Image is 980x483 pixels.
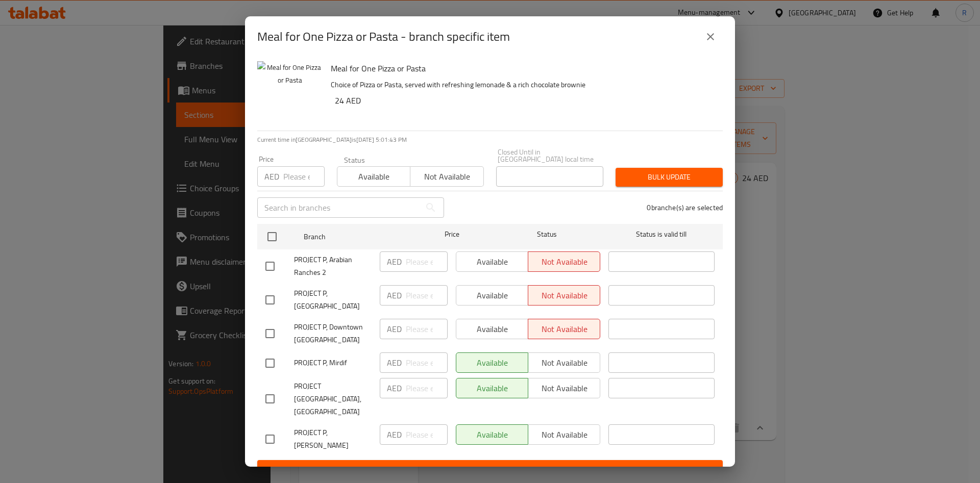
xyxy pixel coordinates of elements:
[294,253,372,279] span: PROJECT P, Arabian Ranches 2
[294,426,372,452] span: PROJECT P, [PERSON_NAME]
[387,289,402,301] p: AED
[387,357,402,369] p: AED
[616,168,723,187] button: Bulk update
[387,323,402,335] p: AED
[294,321,372,346] span: PROJECT P, Downtown [GEOGRAPHIC_DATA]
[304,231,410,243] span: Branch
[418,228,486,241] span: Price
[335,93,715,108] h6: 24 AED
[387,256,402,268] p: AED
[406,378,448,398] input: Please enter price
[494,228,600,241] span: Status
[406,352,448,373] input: Please enter price
[264,170,279,183] p: AED
[387,428,402,441] p: AED
[608,228,715,241] span: Status is valid till
[406,285,448,306] input: Please enter price
[294,357,372,369] span: PROJECT P, Mirdif
[387,382,402,394] p: AED
[341,169,406,184] span: Available
[406,251,448,272] input: Please enter price
[294,287,372,313] span: PROJECT P, [GEOGRAPHIC_DATA]
[257,61,323,126] img: Meal for One Pizza or Pasta
[624,171,715,184] span: Bulk update
[647,202,723,213] p: 0 branche(s) are selected
[257,135,723,144] p: Current time in [GEOGRAPHIC_DATA] is [DATE] 5:01:43 PM
[337,166,410,187] button: Available
[265,463,715,476] span: Save
[257,460,723,479] button: Save
[414,169,479,184] span: Not available
[406,424,448,445] input: Please enter price
[698,24,723,49] button: close
[410,166,483,187] button: Not available
[257,197,421,218] input: Search in branches
[257,29,510,45] h2: Meal for One Pizza or Pasta - branch specific item
[331,61,715,75] h6: Meal for One Pizza or Pasta
[406,319,448,339] input: Please enter price
[331,79,715,91] p: Choice of Pizza or Pasta, served with refreshing lemonade & a rich chocolate brownie
[294,380,372,418] span: PROJECT [GEOGRAPHIC_DATA],[GEOGRAPHIC_DATA]
[283,166,325,187] input: Please enter price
